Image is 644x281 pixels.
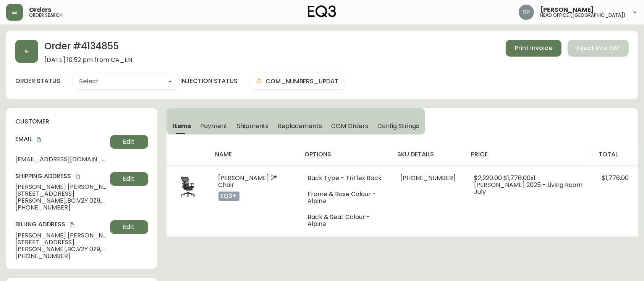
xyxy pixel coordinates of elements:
[200,122,228,130] span: Payment
[123,223,135,231] span: Edit
[218,192,239,201] p: eq3+
[15,232,107,239] span: [PERSON_NAME] [PERSON_NAME]
[304,150,385,159] h4: options
[29,7,51,13] span: Orders
[29,13,63,18] h5: order search
[15,253,107,260] span: [PHONE_NUMBER]
[68,221,76,229] button: copy
[110,135,148,149] button: Edit
[44,40,132,57] h2: Order # 4134855
[307,175,382,182] li: Back Type - TriFlex Back
[15,172,107,180] h4: Shipping Address
[503,174,536,182] span: $1,776.00 x 1
[110,172,148,186] button: Edit
[540,13,626,18] h5: head office ([GEOGRAPHIC_DATA])
[15,190,107,197] span: [STREET_ADDRESS]
[471,150,586,159] h4: price
[506,40,561,57] button: Print Invoice
[123,175,135,183] span: Edit
[397,150,459,159] h4: sku details
[308,5,336,18] img: logo
[331,122,369,130] span: COM Orders
[15,184,107,190] span: [PERSON_NAME] [PERSON_NAME]
[15,77,60,85] label: order status
[400,174,456,182] span: [PHONE_NUMBER]
[218,174,277,189] span: [PERSON_NAME] 2® Chair
[176,175,200,199] img: 48479aa4-b485-4b78-9177-686773c87e62Optional[herman-miller-mirra-2-graphite-chair].jpg
[15,239,107,246] span: [STREET_ADDRESS]
[173,122,191,130] span: Items
[540,7,594,13] span: [PERSON_NAME]
[15,117,148,126] h4: customer
[35,136,43,143] button: copy
[602,174,629,182] span: $1,776.00
[599,150,632,159] h4: total
[307,214,382,227] li: Back & Seat Colour - Alpine
[307,191,382,205] li: Frame & Base Colour - Alpine
[44,57,132,63] span: [DATE] 10:52 pm from CA_EN
[15,220,107,229] h4: Billing Address
[123,138,135,146] span: Edit
[474,180,583,196] span: [PERSON_NAME] 2025 - Living Room July
[515,44,552,52] span: Print Invoice
[237,122,269,130] span: Shipments
[474,174,502,182] span: $2,220.00
[519,5,534,20] img: 0cb179e7bf3690758a1aaa5f0aafa0b4
[215,150,293,159] h4: name
[15,135,107,143] h4: Email
[74,172,82,180] button: copy
[15,156,107,163] span: [EMAIL_ADDRESS][DOMAIN_NAME]
[278,122,322,130] span: Replacements
[180,77,238,85] h4: injection status
[377,122,419,130] span: Config Strings
[15,246,107,253] span: [PERSON_NAME] , BC , V2Y 0Z9 , CA
[15,197,107,204] span: [PERSON_NAME] , BC , V2Y 0Z9 , CA
[110,220,148,234] button: Edit
[15,204,107,211] span: [PHONE_NUMBER]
